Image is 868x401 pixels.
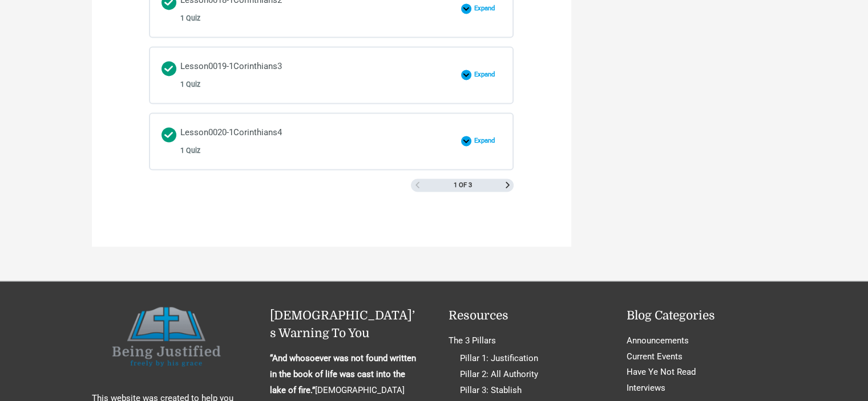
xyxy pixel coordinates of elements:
div: Completed [162,127,176,142]
span: Expand [471,137,502,145]
a: Pillar 2: All Authority [460,369,538,379]
span: Expand [471,71,502,79]
span: 1 of 3 [453,182,471,188]
span: 1 Quiz [180,14,200,22]
a: Interviews [627,383,665,393]
button: Expand [461,70,502,80]
a: Completed Lesson0019-1Corinthians3 1 Quiz [162,59,455,91]
a: Pillar 3: Stablish [460,385,522,395]
h2: Resources [449,307,599,325]
a: Completed Lesson0020-1Corinthians4 1 Quiz [162,125,455,157]
div: Completed [162,61,176,76]
button: Expand [461,3,502,14]
span: 1 Quiz [180,80,200,88]
strong: “And whosoever was not found written in the book of life was cast into the lake of fire.” [270,353,416,395]
h2: Blog Categories [627,307,777,325]
button: Expand [461,136,502,146]
a: Pillar 1: Justification [460,353,538,363]
div: Lesson0019-1Corinthians3 [180,59,282,91]
a: Current Events [627,351,683,362]
div: Lesson0020-1Corinthians4 [180,125,282,157]
a: Have Ye Not Read [627,367,696,377]
a: Announcements [627,335,689,346]
a: The 3 Pillars [449,335,496,346]
span: 1 Quiz [180,147,200,155]
span: Expand [471,5,502,13]
h2: [DEMOGRAPHIC_DATA]’s Warning To You [270,307,420,343]
a: Next Page [504,182,511,189]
